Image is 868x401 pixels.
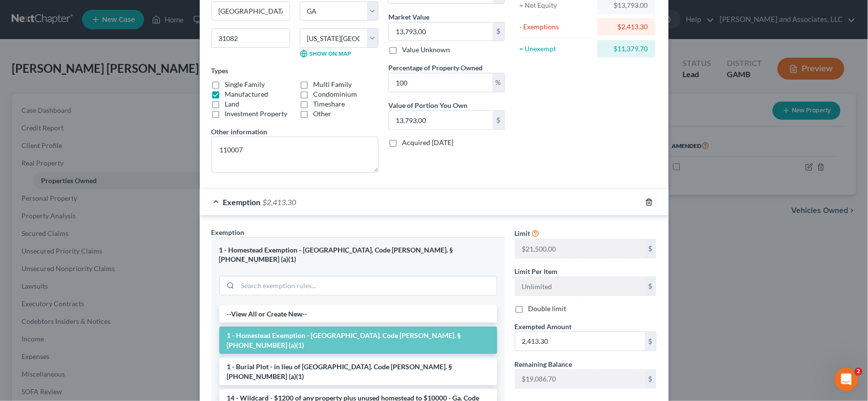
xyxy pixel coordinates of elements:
span: 2 [855,368,863,376]
label: Limit Per Item [515,266,558,276]
input: -- [515,370,645,388]
div: $ [645,370,656,388]
div: = Unexempt [520,44,593,54]
input: 0.00 [389,22,493,41]
label: Manufactured [225,89,269,99]
label: Remaining Balance [515,359,572,369]
span: Exempted Amount [515,322,572,331]
div: $ [645,332,656,351]
span: $2,413.30 [263,197,296,207]
div: $ [645,277,656,295]
label: Condominium [314,89,358,99]
div: $13,793.00 [605,0,648,10]
input: Search exemption rules... [238,276,497,295]
div: % [492,73,505,92]
div: - Exemptions [520,22,593,32]
div: = Net Equity [520,0,593,10]
label: Other information [212,127,268,137]
label: Double limit [529,304,567,314]
label: Acquired [DATE] [402,138,453,148]
li: 1 - Homestead Exemption - [GEOGRAPHIC_DATA]. Code [PERSON_NAME]. § [PHONE_NUMBER] (a)(1) [219,327,497,354]
span: Exemption [212,228,245,236]
input: 0.00 [389,111,493,129]
label: Timeshare [314,99,345,109]
div: $ [493,111,505,129]
input: 0.00 [389,73,492,92]
li: --View All or Create New-- [219,305,497,323]
label: Investment Property [225,109,288,119]
label: Single Family [225,80,265,89]
div: 1 - Homestead Exemption - [GEOGRAPHIC_DATA]. Code [PERSON_NAME]. § [PHONE_NUMBER] (a)(1) [219,246,497,264]
iframe: Intercom live chat [835,368,858,391]
label: Other [314,109,332,119]
label: Land [225,99,240,109]
label: Value Unknown [402,45,450,55]
div: $2,413.30 [605,22,648,32]
label: Value of Portion You Own [388,100,467,110]
input: Enter zip... [212,28,290,48]
input: 0.00 [515,332,645,351]
div: $ [493,22,505,41]
label: Types [212,65,229,76]
label: Percentage of Property Owned [388,63,483,73]
li: 1 - Burial Plot - in lieu of [GEOGRAPHIC_DATA]. Code [PERSON_NAME]. § [PHONE_NUMBER] (a)(1) [219,358,497,385]
a: Show on Map [300,50,351,58]
span: Exemption [223,197,261,207]
div: $ [645,239,656,258]
div: $11,379.70 [605,44,648,54]
span: Limit [515,229,530,237]
label: Market Value [388,12,429,22]
input: -- [515,277,645,295]
input: -- [515,239,645,258]
input: Enter city... [212,2,290,21]
label: Multi Family [314,80,352,89]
